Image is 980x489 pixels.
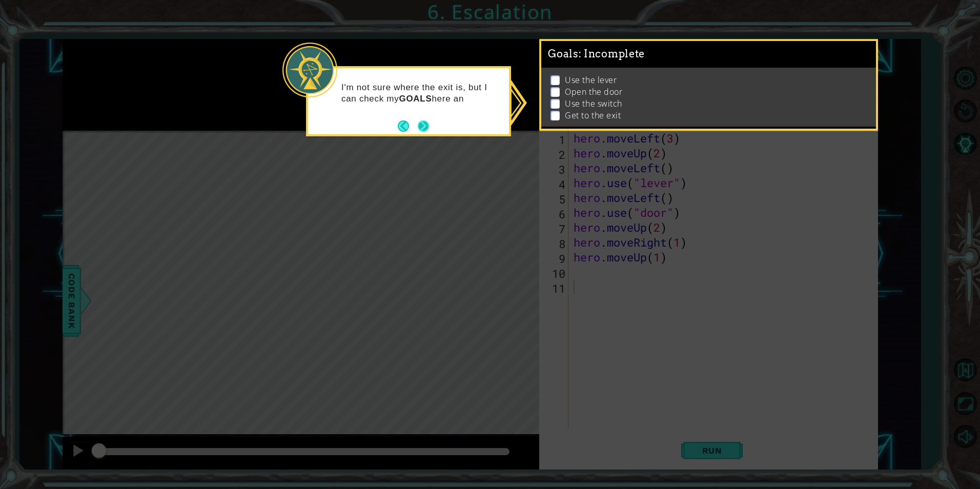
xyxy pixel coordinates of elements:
button: Next [418,120,429,132]
button: Back [398,120,418,132]
span: Goals [548,48,645,60]
p: Get to the exit [565,110,621,121]
span: : Incomplete [579,48,645,60]
strong: GOALS [399,94,432,104]
p: Use the switch [565,98,622,109]
p: Use the lever [565,74,617,86]
p: Open the door [565,86,622,97]
p: I'm not sure where the exit is, but I can check my here an [341,82,502,105]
